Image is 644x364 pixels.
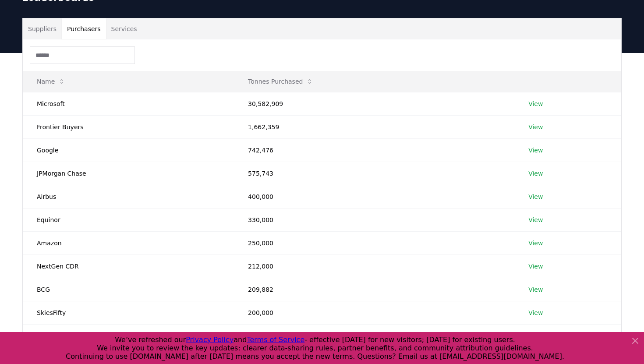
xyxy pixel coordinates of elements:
[23,115,234,138] td: Frontier Buyers
[23,162,234,185] td: JPMorgan Chase
[528,239,543,247] a: View
[23,231,234,254] td: Amazon
[528,262,543,271] a: View
[23,301,234,324] td: SkiesFifty
[528,285,543,294] a: View
[234,185,514,208] td: 400,000
[23,254,234,278] td: NextGen CDR
[23,92,234,115] td: Microsoft
[234,115,514,138] td: 1,662,359
[234,138,514,162] td: 742,476
[234,92,514,115] td: 30,582,909
[23,185,234,208] td: Airbus
[528,308,543,317] a: View
[528,99,543,108] a: View
[23,138,234,162] td: Google
[62,18,106,39] button: Purchasers
[23,278,234,301] td: BCG
[234,254,514,278] td: 212,000
[528,192,543,201] a: View
[30,73,72,90] button: Name
[234,301,514,324] td: 200,000
[23,18,62,39] button: Suppliers
[528,123,543,131] a: View
[234,208,514,231] td: 330,000
[528,146,543,155] a: View
[241,73,320,90] button: Tonnes Purchased
[528,216,543,224] a: View
[234,231,514,254] td: 250,000
[23,208,234,231] td: Equinor
[234,162,514,185] td: 575,743
[234,278,514,301] td: 209,882
[106,18,142,39] button: Services
[528,169,543,178] a: View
